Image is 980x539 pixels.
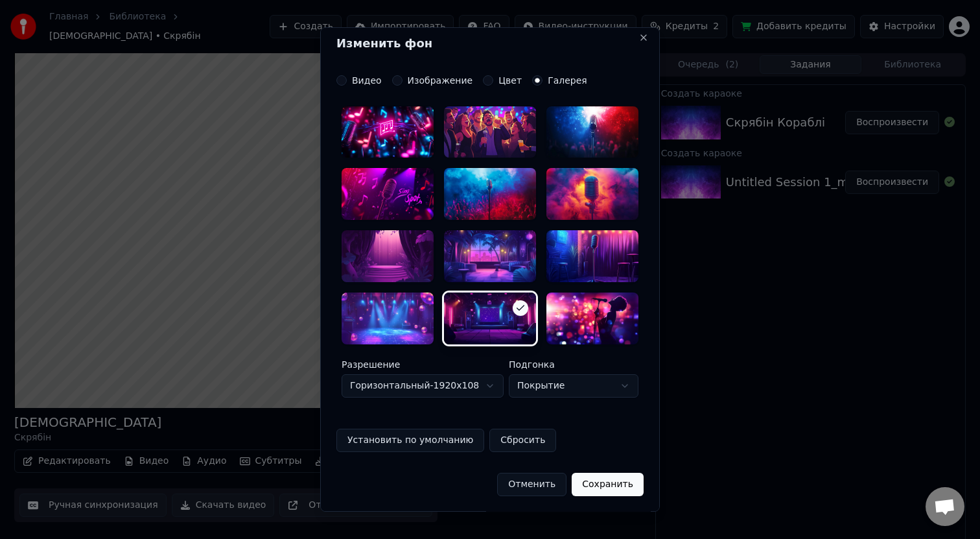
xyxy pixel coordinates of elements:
[408,76,473,85] label: Изображение
[498,76,522,85] label: Цвет
[548,76,587,85] label: Галерея
[336,38,644,49] h2: Изменить фон
[342,360,504,369] label: Разрешение
[489,429,556,452] button: Сбросить
[497,473,566,496] button: Отменить
[336,429,484,452] button: Установить по умолчанию
[572,473,644,496] button: Сохранить
[509,360,638,369] label: Подгонка
[352,76,382,85] label: Видео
